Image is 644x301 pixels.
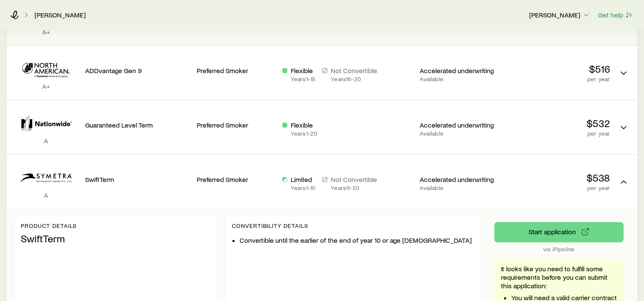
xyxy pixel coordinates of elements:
[197,66,275,75] p: Preferred Smoker
[494,246,624,253] p: via iPipeline
[420,76,498,82] p: Available
[291,175,315,184] p: Limited
[494,222,624,242] button: via iPipeline
[505,172,610,184] p: $538
[85,175,190,184] p: SwiftTerm
[598,10,634,20] button: Get help
[529,11,590,19] p: [PERSON_NAME]
[501,264,617,290] p: It looks like you need to fulfill some requirements before you can submit this application:
[85,66,190,75] p: ADDvantage Gen 9
[331,76,377,82] p: Years 16 - 20
[21,222,211,229] p: Product details
[85,121,190,129] p: Guaranteed Level Term
[197,121,275,129] p: Preferred Smoker
[505,117,610,129] p: $532
[291,66,315,75] p: Flexible
[529,10,591,20] button: [PERSON_NAME]
[197,175,275,184] p: Preferred Smoker
[331,185,377,191] p: Years 11 - 20
[420,175,498,184] p: Accelerated underwriting
[505,76,610,82] p: per year
[291,121,317,129] p: Flexible
[232,222,473,229] p: Convertibility Details
[14,28,78,36] p: A+
[21,233,211,244] p: SwiftTerm
[420,130,498,137] p: Available
[34,11,86,19] a: [PERSON_NAME]
[505,185,610,191] p: per year
[291,76,315,82] p: Years 1 - 15
[14,191,78,199] p: A
[331,175,377,184] p: Not Convertible
[420,121,498,129] p: Accelerated underwriting
[14,136,78,145] p: A
[331,66,377,75] p: Not Convertible
[291,130,317,137] p: Years 1 - 20
[14,82,78,91] p: A+
[420,185,498,191] p: Available
[420,66,498,75] p: Accelerated underwriting
[505,63,610,75] p: $516
[240,236,473,244] li: Convertible until the earlier of the end of year 10 or age [DEMOGRAPHIC_DATA]
[505,130,610,137] p: per year
[291,185,315,191] p: Years 1 - 10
